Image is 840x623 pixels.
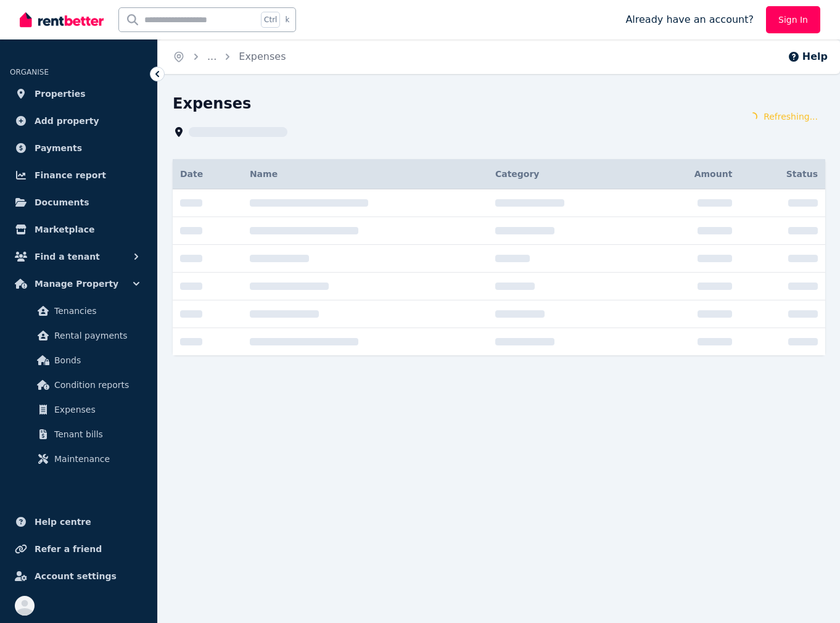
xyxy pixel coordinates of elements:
[239,51,286,62] a: Expenses
[15,323,142,348] a: Rental payments
[10,244,147,269] button: Find a tenant
[10,564,147,588] a: Account settings
[643,159,740,189] th: Amount
[35,168,106,183] span: Finance report
[10,163,147,188] a: Finance report
[54,402,138,417] span: Expenses
[788,49,828,64] button: Help
[54,303,138,318] span: Tenancies
[35,249,100,264] span: Find a tenant
[15,447,142,471] a: Maintenance
[766,6,820,33] a: Sign In
[35,141,82,155] span: Payments
[54,427,138,442] span: Tenant bills
[10,68,49,76] span: ORGANISE
[10,217,147,242] a: Marketplace
[35,86,86,101] span: Properties
[10,271,147,296] button: Manage Property
[261,12,280,28] span: Ctrl
[15,299,142,323] a: Tenancies
[158,39,301,74] nav: Breadcrumb
[15,422,142,447] a: Tenant bills
[35,542,102,556] span: Refer a friend
[15,397,142,422] a: Expenses
[10,537,147,561] a: Refer a friend
[242,159,488,189] th: Name
[35,514,91,529] span: Help centre
[35,276,118,291] span: Manage Property
[764,110,818,123] span: Refreshing...
[10,510,147,534] a: Help centre
[625,12,754,27] span: Already have an account?
[10,81,147,106] a: Properties
[54,328,138,343] span: Rental payments
[173,94,251,113] h1: Expenses
[285,15,289,25] span: k
[10,109,147,133] a: Add property
[20,10,104,29] img: RentBetter
[15,373,142,397] a: Condition reports
[15,348,142,373] a: Bonds
[10,190,147,215] a: Documents
[54,353,138,368] span: Bonds
[739,159,825,189] th: Status
[207,51,216,62] span: ...
[35,222,94,237] span: Marketplace
[10,136,147,160] a: Payments
[35,569,117,584] span: Account settings
[54,452,138,466] span: Maintenance
[173,159,242,189] th: Date
[54,378,138,392] span: Condition reports
[35,113,99,128] span: Add property
[35,195,89,210] span: Documents
[488,159,643,189] th: Category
